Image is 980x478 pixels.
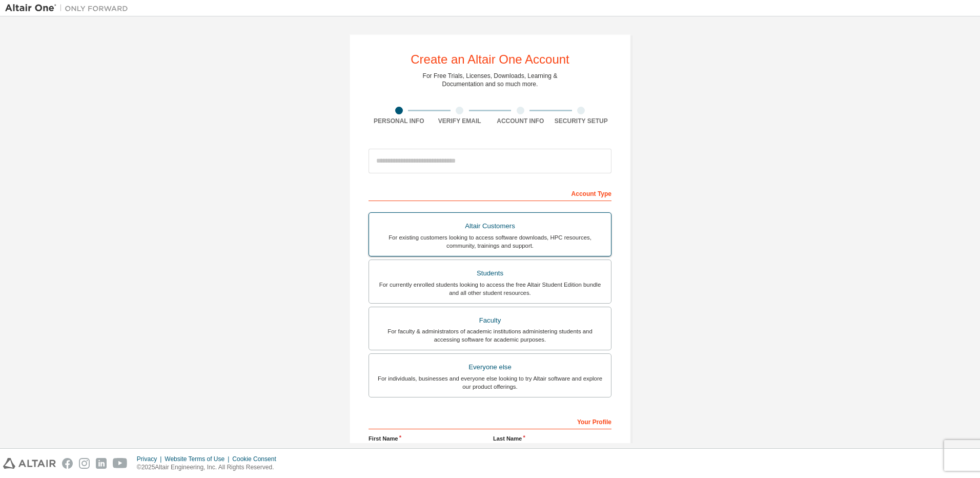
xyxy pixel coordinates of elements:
img: instagram.svg [79,458,90,469]
div: Students [375,266,605,281]
img: youtube.svg [113,458,128,469]
div: Account Type [369,185,611,201]
div: Personal Info [369,117,430,125]
div: For currently enrolled students looking to access the free Altair Student Edition bundle and all ... [375,281,605,297]
div: Altair Customers [375,219,605,233]
div: For individuals, businesses and everyone else looking to try Altair software and explore our prod... [375,374,605,391]
div: For faculty & administrators of academic institutions administering students and accessing softwa... [375,327,605,344]
div: Website Terms of Use [165,455,232,463]
label: Last Name [493,434,611,443]
img: facebook.svg [62,458,73,469]
img: Altair One [5,3,133,13]
div: For Free Trials, Licenses, Downloads, Learning & Documentation and so much more. [423,72,558,88]
div: Faculty [375,313,605,328]
div: Security Setup [551,117,612,125]
img: altair_logo.svg [3,458,56,469]
div: Privacy [137,455,165,463]
div: For existing customers looking to access software downloads, HPC resources, community, trainings ... [375,233,605,250]
div: Your Profile [369,413,611,429]
div: Account Info [490,117,551,125]
div: Everyone else [375,360,605,374]
div: Cookie Consent [232,455,282,463]
p: © 2025 Altair Engineering, Inc. All Rights Reserved. [137,463,282,472]
div: Verify Email [430,117,491,125]
label: First Name [369,434,487,443]
div: Create an Altair One Account [411,53,569,66]
img: linkedin.svg [96,458,107,469]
